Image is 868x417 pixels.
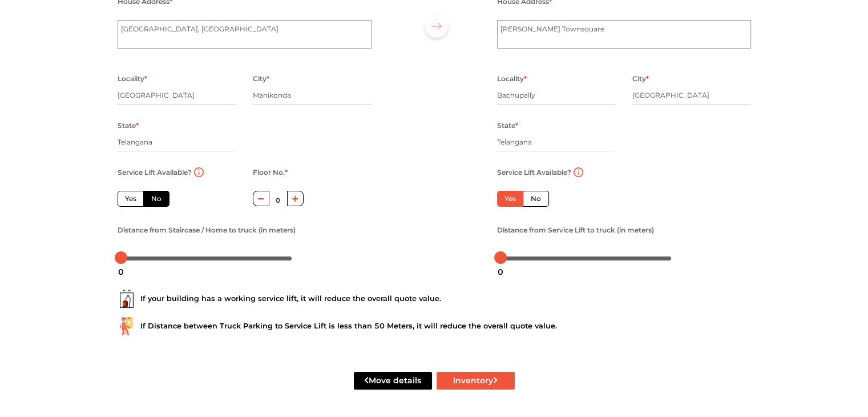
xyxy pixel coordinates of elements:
img: ... [118,317,136,335]
label: Distance from Staircase / Home to truck (in meters) [118,223,296,238]
label: Locality [118,71,147,86]
button: Move details [354,372,432,390]
label: State [497,118,518,133]
div: 0 [493,262,508,282]
label: State [118,118,139,133]
label: Yes [118,191,144,207]
label: Floor No. [253,165,288,180]
label: No [143,191,169,207]
label: Locality [497,71,527,86]
label: Distance from Service Lift to truck (in meters) [497,223,654,238]
div: If Distance between Truck Parking to Service Lift is less than 50 Meters, it will reduce the over... [118,317,751,335]
label: City [253,71,269,86]
textarea: [PERSON_NAME] Townsquare [497,20,751,49]
label: Yes [497,191,523,207]
label: Service Lift Available? [118,165,192,180]
label: Service Lift Available? [497,165,571,180]
label: City [632,71,649,86]
label: No [523,191,549,207]
div: If your building has a working service lift, it will reduce the overall quote value. [118,290,751,308]
div: 0 [114,262,128,282]
textarea: [GEOGRAPHIC_DATA], [GEOGRAPHIC_DATA] [118,20,372,49]
button: Inventory [437,372,515,390]
img: ... [118,290,136,308]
